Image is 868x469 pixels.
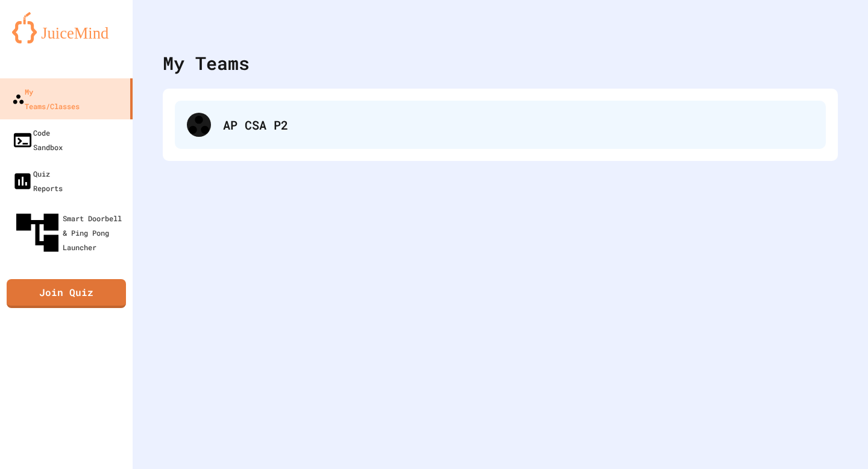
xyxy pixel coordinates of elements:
div: My Teams [163,49,250,77]
a: Join Quiz [7,279,126,308]
div: Quiz Reports [12,166,63,195]
div: AP CSA P2 [175,101,826,149]
div: Code Sandbox [12,125,63,154]
div: My Teams/Classes [12,84,80,113]
div: AP CSA P2 [223,116,814,134]
div: Smart Doorbell & Ping Pong Launcher [12,207,128,258]
img: logo-orange.svg [12,12,121,43]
